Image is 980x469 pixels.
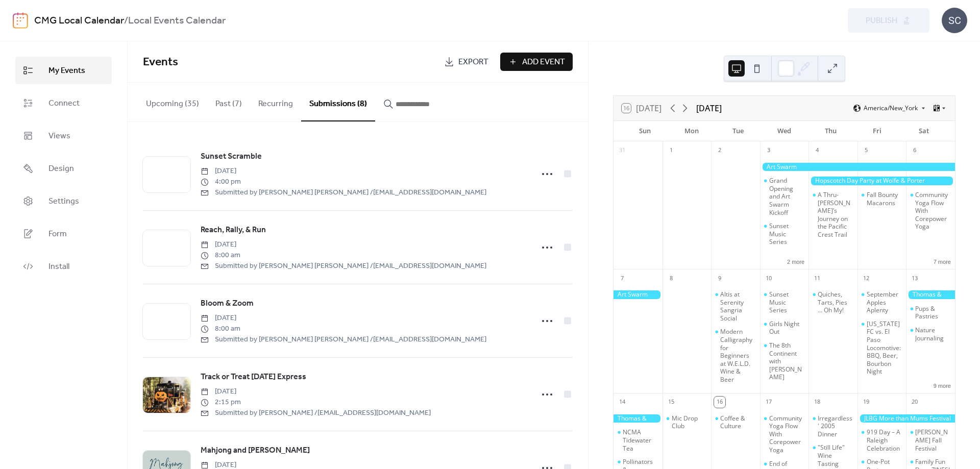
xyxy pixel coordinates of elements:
div: 31 [617,145,628,156]
a: Reach, Rally, & Run [201,224,266,237]
div: NCMA Tidewater Tea [623,428,658,452]
span: Events [143,51,178,73]
span: [DATE] [201,386,431,397]
div: Quiches, Tarts, Pies ... Oh My! [808,290,857,314]
span: Mahjong and [PERSON_NAME] [201,445,310,457]
img: logo [13,12,28,29]
div: Thomas & Friends in the Garden at New Hope Valley Railway [906,290,955,299]
button: Upcoming (35) [138,83,207,120]
div: Community Yoga Flow With Corepower Yoga [760,414,809,454]
div: Fall Bounty Macarons [867,191,902,207]
button: 9 more [929,381,955,389]
div: Mic Drop Club [672,414,707,430]
button: 7 more [929,257,955,265]
div: September Apples Aplenty [867,290,902,314]
div: 20 [909,397,920,408]
a: Form [15,220,112,248]
a: My Events [15,57,112,84]
div: Modern Calligraphy for Beginners at W.E.L.D. Wine & Beer [711,328,760,383]
a: CMG Local Calendar [34,11,124,31]
div: Thomas & Friends in the Garden at New Hope Valley Railway [614,414,663,423]
b: Local Events Calendar [128,11,226,31]
div: Nature Journaling [906,326,955,342]
div: Irregardless' 2005 Dinner [818,414,853,438]
span: Submitted by [PERSON_NAME] [PERSON_NAME] / [EMAIL_ADDRESS][DOMAIN_NAME] [201,187,486,198]
a: Track or Treat [DATE] Express [201,371,306,384]
div: The 8th Continent with [PERSON_NAME] [769,341,805,381]
span: America/New_York [864,105,918,111]
div: 18 [812,397,823,408]
div: [DATE] [696,102,722,114]
div: Wed [761,121,807,141]
a: Connect [15,89,112,117]
span: 8:00 am [201,324,486,334]
div: 16 [714,397,725,408]
span: Export [458,56,488,68]
a: Design [15,155,112,182]
div: 17 [763,397,774,408]
span: Design [48,163,74,175]
div: Altis at Serenity Sangria Social [711,290,760,322]
div: 11 [812,273,823,284]
a: Bloom & Zoom [201,297,254,310]
div: Sunset Music Series [760,290,809,314]
span: [DATE] [201,239,486,250]
div: 5 [861,145,872,156]
div: Community Yoga Flow With Corepower Yoga [769,414,805,454]
div: Art Swarm [760,163,955,171]
div: 919 Day – A Raleigh Celebration [857,428,906,452]
span: Install [48,261,69,273]
div: Community Yoga Flow With Corepower Yoga [915,191,951,231]
div: Sun [622,121,668,141]
span: Add Event [522,56,565,68]
div: 13 [909,273,920,284]
div: 1 [666,145,677,156]
div: Coffee & Culture [720,414,756,430]
div: "Still Life" Wine Tasting [808,443,857,467]
div: Modern Calligraphy for Beginners at W.E.L.D. Wine & Beer [720,328,756,383]
div: 4 [812,145,823,156]
div: [US_STATE] FC vs. El Paso Locomotive: BBQ, Beer, Bourbon Night [867,320,902,376]
div: A Thru-Hiker’s Journey on the Pacific Crest Trail [808,191,857,239]
div: Community Yoga Flow With Corepower Yoga [906,191,955,231]
button: Add Event [500,53,573,71]
div: Sunset Music Series [769,222,805,246]
div: NCMA Tidewater Tea [614,428,663,452]
span: Submitted by [PERSON_NAME] [PERSON_NAME] / [EMAIL_ADDRESS][DOMAIN_NAME] [201,261,486,271]
div: Nature Journaling [915,326,951,342]
div: [PERSON_NAME] Fall Festival [915,428,951,452]
span: 8:00 am [201,250,486,261]
div: 8 [666,273,677,284]
div: September Apples Aplenty [857,290,906,314]
a: Install [15,253,112,280]
button: 2 more [783,257,808,265]
div: Altis at Serenity Sangria Social [720,290,756,322]
span: Form [48,228,67,240]
span: 2:15 pm [201,397,431,408]
span: Submitted by [PERSON_NAME] / [EMAIL_ADDRESS][DOMAIN_NAME] [201,408,431,418]
div: Quiches, Tarts, Pies ... Oh My! [818,290,853,314]
div: 2 [714,145,725,156]
div: Pups & Pastries [906,305,955,320]
span: 4:00 pm [201,177,486,187]
div: "Still Life" Wine Tasting [818,443,853,467]
div: Sunset Music Series [769,290,805,314]
div: North Carolina FC vs. El Paso Locomotive: BBQ, Beer, Bourbon Night [857,320,906,376]
div: Mic Drop Club [663,414,712,430]
div: 15 [666,397,677,408]
button: Submissions (8) [301,83,375,121]
div: Grand Opening and Art Swarm Kickoff [769,177,805,216]
div: 9 [714,273,725,284]
div: Hopscotch Day Party at Wolfe & Porter [808,177,955,185]
a: Export [436,53,496,71]
button: Past (7) [207,83,250,120]
span: Settings [48,195,79,208]
span: Connect [48,97,80,110]
div: A Thru-[PERSON_NAME]’s Journey on the Pacific Crest Trail [818,191,853,239]
span: [DATE] [201,313,486,324]
div: Cary Farmers Fall Festival [906,428,955,452]
div: Sunset Music Series [760,222,809,246]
